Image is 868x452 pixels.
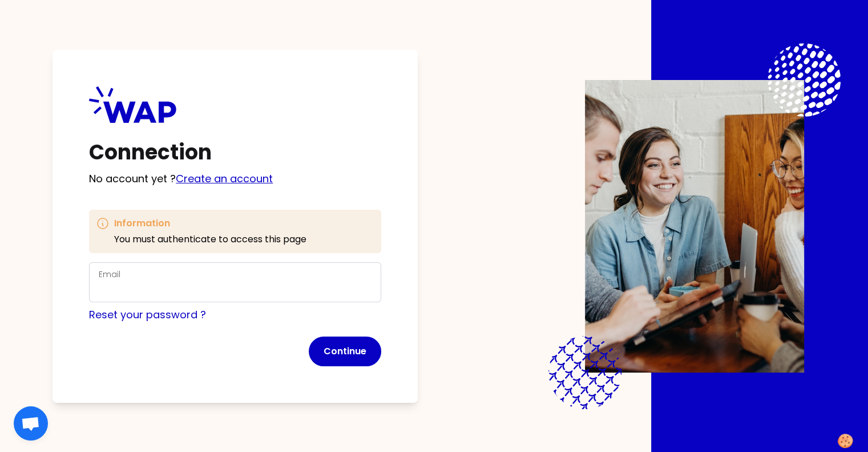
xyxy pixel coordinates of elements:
[176,171,273,186] a: Create an account
[114,233,306,246] p: You must authenticate to access this page
[585,80,804,373] img: Description
[89,171,381,187] p: No account yet ?
[89,141,381,164] h1: Connection
[14,406,48,441] div: Chat abierto
[309,337,381,366] button: Continue
[114,217,306,230] h3: Information
[99,269,120,280] label: Email
[89,307,206,322] a: Reset your password ?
